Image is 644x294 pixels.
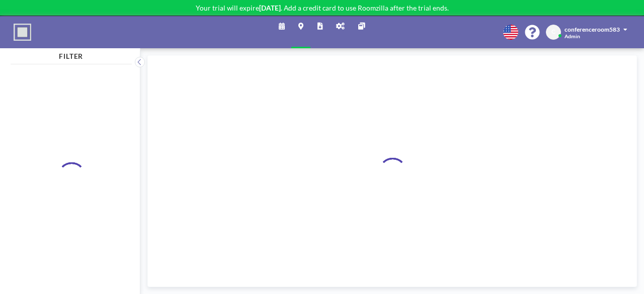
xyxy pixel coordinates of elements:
b: [DATE] [259,4,281,12]
img: organization-logo [14,24,31,41]
span: C [551,28,555,36]
span: Admin [565,33,580,40]
h4: FILTER [11,48,132,60]
span: conferenceroom583 [565,26,620,33]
